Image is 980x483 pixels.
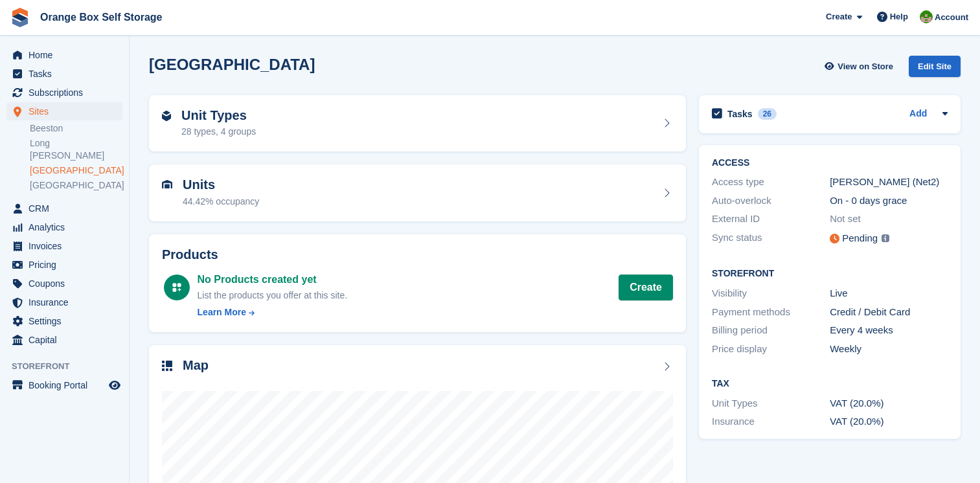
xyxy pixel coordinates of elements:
[935,11,968,24] span: Account
[712,158,948,168] h2: ACCESS
[181,125,256,139] div: 28 types, 4 groups
[830,194,948,208] div: On - 0 days grace
[712,212,830,227] div: External ID
[6,218,122,236] a: menu
[149,56,315,73] h2: [GEOGRAPHIC_DATA]
[183,358,209,373] h2: Map
[28,46,106,64] span: Home
[842,231,878,246] div: Pending
[823,56,898,77] a: View on Store
[830,323,948,338] div: Every 4 weeks
[172,282,182,293] img: custom-product-icn-white-7c27a13f52cf5f2f504a55ee73a895a1f82ff5669d69490e13668eaf7ade3bb5.svg
[107,377,122,393] a: Preview store
[909,56,961,82] a: Edit Site
[30,179,122,192] a: [GEOGRAPHIC_DATA]
[712,269,948,279] h2: Storefront
[6,237,122,255] a: menu
[162,111,171,121] img: unit-type-icn-2b2737a686de81e16bb02015468b77c625bbabd49415b5ef34ead5e3b44a266d.svg
[920,10,933,23] img: Eric Smith
[826,10,852,23] span: Create
[6,331,122,349] a: menu
[882,234,889,242] img: icon-info-grey-7440780725fd019a000dd9b08b2336e03edf1995a4989e88bcd33f0948082b44.svg
[30,122,122,135] a: Beeston
[830,286,948,301] div: Live
[181,108,256,123] h2: Unit Types
[6,312,122,330] a: menu
[30,137,122,162] a: Long [PERSON_NAME]
[6,293,122,311] a: menu
[30,164,122,177] a: [GEOGRAPHIC_DATA]
[12,360,129,373] span: Storefront
[28,237,106,255] span: Invoices
[198,272,348,287] div: No Products created yet
[909,56,961,77] div: Edit Site
[28,293,106,311] span: Insurance
[28,331,106,349] span: Capital
[758,108,777,120] div: 26
[6,256,122,274] a: menu
[149,95,686,152] a: Unit Types 28 types, 4 groups
[838,60,893,73] span: View on Store
[10,8,30,27] img: stora-icon-8386f47178a22dfd0bd8f6a31ec36ba5ce8667c1dd55bd0f319d3a0aa187defe.svg
[890,10,908,23] span: Help
[198,306,348,319] a: Learn More
[830,342,948,357] div: Weekly
[830,175,948,190] div: [PERSON_NAME] (Net2)
[28,256,106,274] span: Pricing
[28,312,106,330] span: Settings
[830,305,948,320] div: Credit / Debit Card
[6,46,122,64] a: menu
[712,230,830,247] div: Sync status
[162,247,673,262] h2: Products
[6,376,122,394] a: menu
[198,290,348,300] span: List the products you offer at this site.
[830,414,948,429] div: VAT (20.0%)
[28,65,106,83] span: Tasks
[149,164,686,221] a: Units 44.42% occupancy
[198,306,246,319] div: Learn More
[35,6,168,28] a: Orange Box Self Storage
[6,65,122,83] a: menu
[712,414,830,429] div: Insurance
[712,323,830,338] div: Billing period
[712,286,830,301] div: Visibility
[712,305,830,320] div: Payment methods
[712,342,830,357] div: Price display
[712,379,948,389] h2: Tax
[183,195,259,208] div: 44.42% occupancy
[28,218,106,236] span: Analytics
[712,175,830,190] div: Access type
[183,177,259,192] h2: Units
[830,396,948,411] div: VAT (20.0%)
[830,212,948,227] div: Not set
[909,107,927,122] a: Add
[28,275,106,293] span: Coupons
[6,84,122,102] a: menu
[727,108,753,120] h2: Tasks
[28,376,106,394] span: Booking Portal
[6,199,122,218] a: menu
[162,361,172,371] img: map-icn-33ee37083ee616e46c38cad1a60f524a97daa1e2b2c8c0bc3eb3415660979fc1.svg
[619,275,673,300] a: Create
[28,102,106,120] span: Sites
[28,84,106,102] span: Subscriptions
[28,199,106,218] span: CRM
[712,194,830,208] div: Auto-overlock
[712,396,830,411] div: Unit Types
[162,180,172,189] img: unit-icn-7be61d7bf1b0ce9d3e12c5938cc71ed9869f7b940bace4675aadf7bd6d80202e.svg
[6,275,122,293] a: menu
[6,102,122,120] a: menu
